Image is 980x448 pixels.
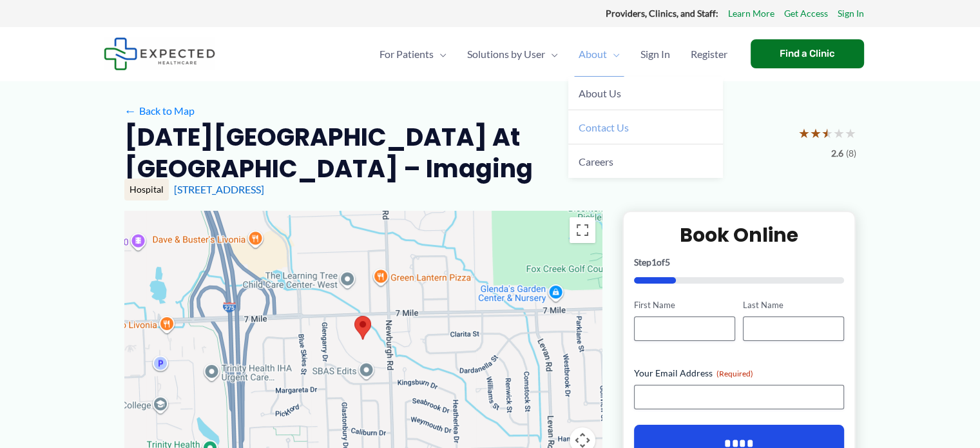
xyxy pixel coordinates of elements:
span: Solutions by User [467,32,545,77]
span: ★ [845,121,856,145]
span: For Patients [380,32,434,77]
label: First Name [634,299,735,311]
a: Find a Clinic [751,39,864,68]
a: Sign In [630,32,680,77]
a: Sign In [838,5,864,22]
span: Menu Toggle [607,32,620,77]
p: Step of [634,258,845,267]
a: Careers [568,144,723,178]
a: AboutMenu Toggle [568,32,630,77]
span: ★ [833,121,845,145]
span: Menu Toggle [545,32,558,77]
span: Contact Us [579,121,629,133]
span: ★ [810,121,821,145]
span: About [579,32,607,77]
a: Learn More [728,5,774,22]
span: About Us [579,87,621,99]
img: Expected Healthcare Logo - side, dark font, small [104,37,215,70]
a: Contact Us [568,110,723,144]
h2: [DATE][GEOGRAPHIC_DATA] at [GEOGRAPHIC_DATA] – Imaging [124,121,788,185]
a: ←Back to Map [124,101,195,121]
span: ★ [798,121,810,145]
span: 1 [651,257,657,268]
span: (Required) [716,369,753,378]
a: About Us [568,77,723,111]
span: Menu Toggle [434,32,447,77]
span: Register [691,32,727,77]
span: 5 [665,257,670,268]
span: ★ [821,121,833,145]
strong: Providers, Clinics, and Staff: [606,8,718,19]
div: Hospital [124,179,169,200]
span: (8) [846,145,856,162]
span: Careers [579,155,613,168]
span: ← [124,104,137,117]
a: Register [680,32,738,77]
a: For PatientsMenu Toggle [369,32,457,77]
span: 2.6 [831,145,843,162]
a: Solutions by UserMenu Toggle [457,32,568,77]
nav: Primary Site Navigation [369,32,738,77]
span: Sign In [640,32,670,77]
button: Toggle fullscreen view [570,217,595,243]
a: Get Access [784,5,828,22]
h2: Book Online [634,222,845,248]
a: [STREET_ADDRESS] [174,183,264,195]
label: Your Email Address [634,367,845,380]
label: Last Name [743,299,844,311]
